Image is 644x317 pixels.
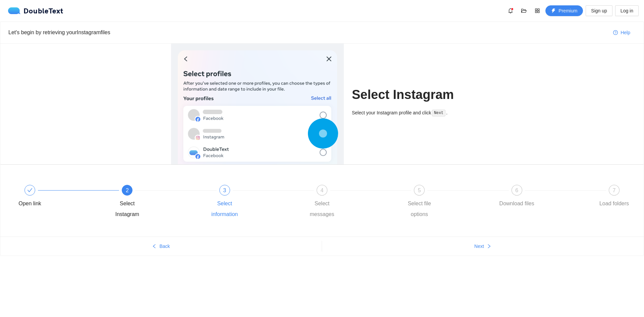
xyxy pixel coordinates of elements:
[152,244,157,249] span: left
[519,8,529,13] span: folder-open
[586,5,612,16] button: Sign up
[18,198,41,209] div: Open link
[159,243,170,250] span: Back
[615,5,639,16] button: Log in
[599,198,629,209] div: Load folders
[126,188,129,193] span: 2
[558,7,577,14] span: Premium
[515,188,518,193] span: 6
[432,110,445,116] code: Next
[108,198,147,220] div: Select Instagram
[8,28,608,37] div: Let's begin by retrieving your Instagram files
[418,188,421,193] span: 5
[8,7,23,14] img: logo
[621,7,633,14] span: Log in
[108,185,205,220] div: 2Select Instagram
[321,188,324,193] span: 4
[497,185,595,209] div: 6Download files
[613,30,618,36] span: question-circle
[205,185,303,220] div: 3Select information
[613,188,616,193] span: 7
[505,5,516,16] button: bell
[400,185,497,220] div: 5Select file options
[591,7,607,14] span: Sign up
[8,7,63,14] div: DoubleText
[532,5,543,16] button: appstore
[10,185,108,209] div: Open link
[608,27,636,38] button: question-circleHelp
[400,198,439,220] div: Select file options
[0,241,322,252] button: leftBack
[474,243,484,250] span: Next
[322,241,644,252] button: Nextright
[205,198,244,220] div: Select information
[519,5,529,16] button: folder-open
[303,185,400,220] div: 4Select messages
[487,244,491,249] span: right
[621,29,630,36] span: Help
[223,188,226,193] span: 3
[352,87,473,103] h1: Select Instagram
[303,198,341,220] div: Select messages
[551,8,556,14] span: thunderbolt
[505,8,516,13] span: bell
[595,185,634,209] div: 7Load folders
[27,188,33,193] span: check
[8,7,63,14] a: logoDoubleText
[545,5,583,16] button: thunderboltPremium
[352,109,473,117] div: Select your Instagram profile and click .
[532,8,542,13] span: appstore
[499,198,534,209] div: Download files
